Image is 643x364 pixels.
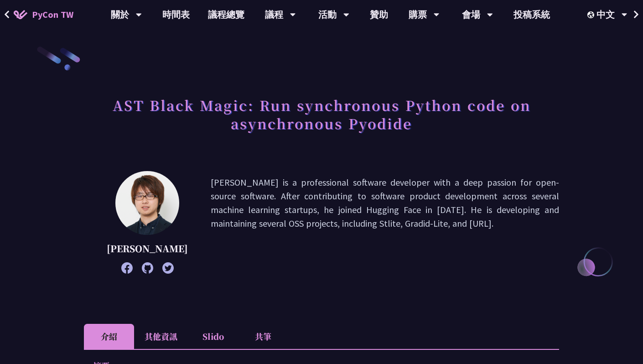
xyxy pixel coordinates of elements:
[5,3,83,26] a: PyCon TW
[32,8,73,21] span: PyCon TW
[115,171,179,235] img: Yuichiro Tachibana
[14,10,27,19] img: Home icon of PyCon TW 2025
[84,91,559,137] h1: AST Black Magic: Run synchronous Python code on asynchronous Pyodide
[84,324,134,349] li: 介紹
[107,242,188,255] p: [PERSON_NAME]
[587,11,596,18] img: Locale Icon
[188,324,238,349] li: Slido
[238,324,288,349] li: 共筆
[211,176,559,269] p: [PERSON_NAME] is a professional software developer with a deep passion for open-source software. ...
[134,324,188,349] li: 其他資訊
